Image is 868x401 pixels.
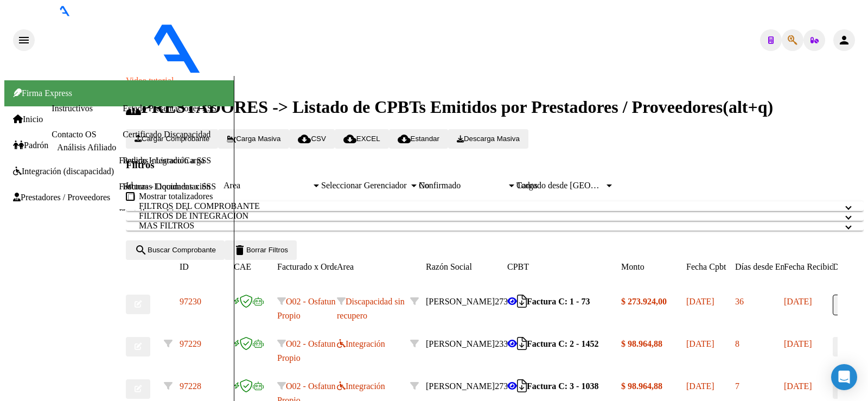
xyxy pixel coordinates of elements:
[13,114,43,124] a: Inicio
[448,133,528,143] app-download-masive: Descarga masiva de comprobantes (adjuntos)
[234,260,277,274] datatable-header-cell: CAE
[123,130,210,139] a: Certificado Discapacidad
[735,260,784,274] datatable-header-cell: Días desde Emisión
[335,129,389,149] button: EXCEL
[337,339,385,348] span: Integración
[516,181,538,190] span: Todos
[119,156,205,165] a: Facturas - Listado/Carga
[686,297,714,306] span: [DATE]
[507,262,529,271] span: CPBT
[139,221,838,231] mat-panel-title: MAS FILTROS
[13,167,114,176] a: Integración (discapacidad)
[426,260,507,274] datatable-header-cell: Razón Social
[419,181,430,190] span: No
[343,135,380,143] span: EXCEL
[337,297,405,320] span: Discapacidad sin recupero
[13,88,72,98] span: Firma Express
[57,143,116,152] a: Análisis Afiliado
[126,221,864,231] mat-expansion-panel-header: MAS FILTROS
[139,211,838,221] mat-panel-title: FILTROS DE INTEGRACION
[735,297,744,306] span: 36
[337,381,385,391] span: Integración
[838,34,851,47] mat-icon: person
[225,240,297,260] button: Borrar Filtros
[686,260,735,274] datatable-header-cell: Fecha Cpbt
[507,260,621,274] datatable-header-cell: CPBT
[398,132,411,145] mat-icon: cloud_download
[277,260,337,274] datatable-header-cell: Facturado x Orden De
[784,260,833,274] datatable-header-cell: Fecha Recibido
[298,132,311,145] mat-icon: cloud_download
[784,262,838,271] span: Fecha Recibido
[292,66,324,75] span: - osfatun
[426,337,507,351] div: 23348750534
[337,262,354,271] span: Area
[52,130,96,139] a: Contacto OS
[298,135,325,143] span: CSV
[123,104,216,113] a: Estado Presentaciones SSS
[13,193,110,202] a: Prestadores / Proveedores
[126,97,723,117] span: PRESTADORES -> Listado de CPBTs Emitidos por Prestadores / Proveedores
[119,208,192,217] a: Prestadores - Listado
[527,297,590,306] strong: Factura C: 1 - 73
[277,262,355,271] span: Facturado x Orden De
[735,339,739,348] span: 8
[426,339,495,348] span: [PERSON_NAME]
[343,132,356,145] mat-icon: cloud_download
[126,159,864,171] h3: Filtros
[426,262,472,271] span: Razón Social
[35,16,292,74] img: Logo SAAS
[621,339,662,348] strong: $ 98.964,88
[17,34,30,47] mat-icon: menu
[233,246,288,254] span: Borrar Filtros
[426,295,507,309] div: 27357713612
[517,343,527,344] i: Descargar documento
[723,97,773,117] span: (alt+q)
[735,262,804,271] span: Días desde Emisión
[686,339,714,348] span: [DATE]
[227,135,280,143] span: Carga Masiva
[389,129,448,149] button: Estandar
[426,379,507,393] div: 27301182037
[426,297,495,306] span: [PERSON_NAME]
[517,386,527,386] i: Descargar documento
[398,135,439,143] span: Estandar
[686,381,714,391] span: [DATE]
[517,301,527,302] i: Descargar documento
[784,339,812,348] span: [DATE]
[139,201,838,211] mat-panel-title: FILTROS DEL COMPROBANTE
[527,339,598,348] strong: Factura C: 2 - 1452
[621,262,644,271] span: Monto
[448,129,528,149] button: Descarga Masiva
[621,260,686,274] datatable-header-cell: Monto
[218,129,289,149] button: Carga Masiva
[52,104,93,113] a: Instructivos
[126,211,864,221] mat-expansion-panel-header: FILTROS DE INTEGRACION
[277,297,336,320] span: O02 - Osfatun Propio
[126,201,864,211] mat-expansion-panel-header: FILTROS DEL COMPROBANTE
[686,262,726,271] span: Fecha Cpbt
[426,381,495,391] span: [PERSON_NAME]
[224,181,311,190] span: Area
[289,129,334,149] button: CSV
[233,244,246,257] mat-icon: delete
[321,181,409,190] span: Seleccionar Gerenciador
[735,381,739,391] span: 7
[13,141,48,150] a: Padrón
[784,381,812,391] span: [DATE]
[527,381,598,391] strong: Factura C: 3 - 1038
[831,364,857,390] div: Open Intercom Messenger
[621,381,662,391] strong: $ 98.964,88
[337,260,410,274] datatable-header-cell: Area
[621,297,667,306] strong: $ 273.924,00
[784,297,812,306] span: [DATE]
[119,182,210,191] a: Facturas - Documentación
[277,339,336,362] span: O02 - Osfatun Propio
[457,135,520,143] span: Descarga Masiva
[234,262,251,271] span: CAE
